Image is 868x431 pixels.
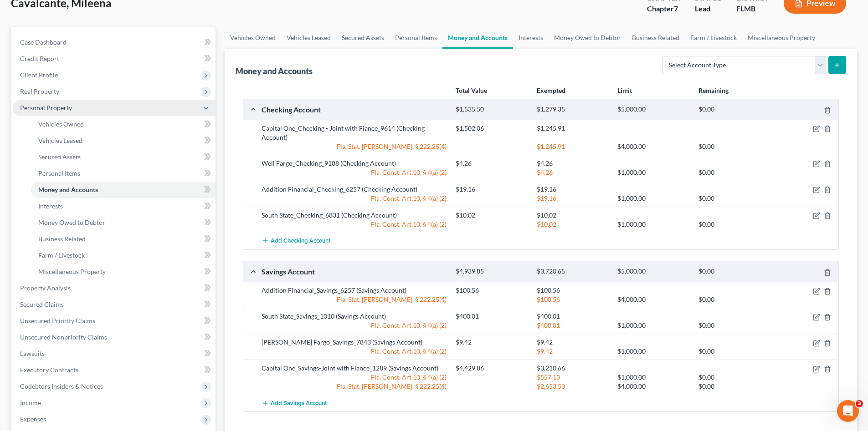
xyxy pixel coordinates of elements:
[31,231,216,247] a: Business Related
[451,159,532,168] div: $4.26
[532,124,613,133] div: $1,245.91
[694,267,775,276] div: $0.00
[694,295,775,304] div: $0.00
[736,4,769,14] div: FLMB
[271,238,330,245] span: Add Checking Account
[647,4,680,14] div: Chapter
[451,286,532,295] div: $100.56
[13,51,216,67] a: Credit Report
[694,105,775,114] div: $0.00
[549,27,627,49] a: Money Owed to Debtor
[38,137,82,144] span: Vehicles Leased
[613,347,693,356] div: $1,000.00
[262,233,330,249] button: Add Checking Account
[38,251,85,259] span: Farm / Livestock
[257,267,451,276] div: Savings Account
[613,105,693,114] div: $5,000.00
[532,185,613,194] div: $19.16
[699,86,729,94] strong: Remaining
[257,382,451,391] div: Fla. Stat. [PERSON_NAME]. § 222.25(4)
[613,373,693,382] div: $1,000.00
[257,105,451,114] div: Checking Account
[31,247,216,264] a: Farm / Livestock
[617,86,632,94] strong: Limit
[38,120,84,128] span: Vehicles Owned
[257,321,451,330] div: Fla. Const. Art.10, § 4(a) (2)
[695,4,722,14] div: Lead
[20,55,59,62] span: Credit Report
[685,27,742,49] a: Farm / Livestock
[257,142,451,151] div: Fla. Stat. [PERSON_NAME]. § 222.25(4)
[20,317,95,325] span: Unsecured Priority Claims
[20,350,45,357] span: Lawsuits
[532,338,613,347] div: $9.42
[742,27,821,49] a: Miscellaneous Property
[856,400,863,407] span: 3
[257,312,451,321] div: South State_Savings_1010 (Savings Account)
[451,338,532,347] div: $9.42
[532,194,613,203] div: $19.16
[31,116,216,132] a: Vehicles Owned
[674,4,678,13] span: 7
[532,382,613,391] div: $2,653.53
[694,194,775,203] div: $0.00
[38,153,81,161] span: Secured Assets
[532,312,613,321] div: $400.01
[451,364,532,373] div: $4,429.86
[20,87,59,95] span: Real Property
[257,211,451,220] div: South State_Checking_6831 (Checking Account)
[442,27,513,49] a: Money and Accounts
[613,168,693,177] div: $1,000.00
[257,185,451,194] div: Addition Financial_Checking_6257 (Checking Account)
[20,38,67,46] span: Case Dashboard
[451,185,532,194] div: $19.16
[532,373,613,382] div: $557.13
[31,198,216,214] a: Interests
[257,286,451,295] div: Addition Financial_Savings_6257 (Savings Account)
[38,235,86,243] span: Business Related
[38,218,105,226] span: Money Owed to Debtor
[31,132,216,149] a: Vehicles Leased
[20,399,41,406] span: Income
[694,142,775,151] div: $0.00
[613,220,693,229] div: $1,000.00
[613,142,693,151] div: $4,000.00
[451,124,532,133] div: $1,502.06
[451,312,532,321] div: $400.01
[20,71,58,79] span: Client Profile
[31,264,216,280] a: Miscellaneous Property
[532,142,613,151] div: $1,245.91
[451,105,532,114] div: $1,535.50
[31,214,216,231] a: Money Owed to Debtor
[613,382,693,391] div: $4,000.00
[694,168,775,177] div: $0.00
[336,27,390,49] a: Secured Assets
[271,400,327,407] span: Add Savings Account
[38,268,106,275] span: Miscellaneous Property
[38,186,98,193] span: Money and Accounts
[20,333,107,341] span: Unsecured Nonpriority Claims
[20,382,103,390] span: Codebtors Insiders & Notices
[257,159,451,168] div: Well Fargo_Checking_9188 (Checking Account)
[451,211,532,220] div: $10.02
[257,373,451,382] div: Fla. Const. Art.10, § 4(a) (2)
[694,382,775,391] div: $0.00
[20,104,72,112] span: Personal Property
[257,364,451,373] div: Capital One_Savings-Joint with Fiance_1289 (Savings Account)
[532,286,613,295] div: $100.56
[694,321,775,330] div: $0.00
[13,296,216,313] a: Secured Claims
[13,313,216,329] a: Unsecured Priority Claims
[13,345,216,362] a: Lawsuits
[532,321,613,330] div: $400.01
[257,338,451,347] div: [PERSON_NAME] Fargo_Savings_7843 (Savings Account)
[257,168,451,177] div: Fla. Const. Art.10, § 4(a) (2)
[532,295,613,304] div: $100.56
[257,347,451,356] div: Fla. Const. Art.10, § 4(a) (2)
[31,149,216,165] a: Secured Assets
[613,295,693,304] div: $4,000.00
[38,169,80,177] span: Personal Items
[281,27,336,49] a: Vehicles Leased
[20,300,64,308] span: Secured Claims
[613,321,693,330] div: $1,000.00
